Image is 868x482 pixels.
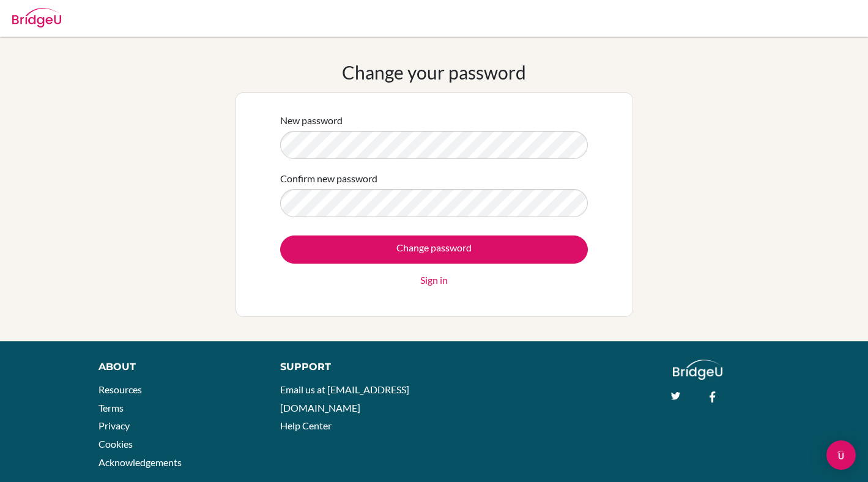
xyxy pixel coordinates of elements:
a: Sign in [420,273,448,287]
label: New password [280,113,343,128]
a: Email us at [EMAIL_ADDRESS][DOMAIN_NAME] [280,384,409,413]
a: Cookies [98,438,133,450]
img: logo_white@2x-f4f0deed5e89b7ecb1c2cc34c3e3d731f90f0f143d5ea2071677605dd97b5244.png [673,360,722,380]
a: Acknowledgements [98,456,182,468]
a: Help Center [280,420,332,431]
div: About [98,360,253,374]
img: Bridge-U [12,8,61,28]
div: Support [280,360,422,374]
a: Resources [98,384,142,395]
div: Open Intercom Messenger [826,440,856,470]
a: Terms [98,402,124,413]
label: Confirm new password [280,171,377,186]
h1: Change your password [342,61,526,83]
input: Change password [280,235,588,264]
a: Privacy [98,420,130,431]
